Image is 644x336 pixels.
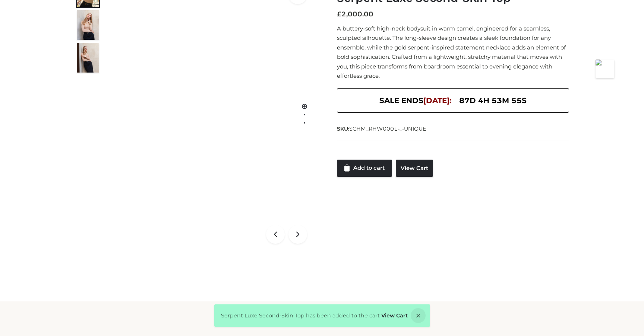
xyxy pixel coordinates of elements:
[214,304,430,327] div: Serpent Luxe Second-Skin Top has been added to the cart
[459,94,527,107] span: 87d 4h 53m 55s
[77,10,99,40] img: Screenshot-2024-10-29-at-6.25.55%E2%80%AFPM.jpg
[77,43,99,73] img: Screenshot-2024-10-29-at-6.26.12%E2%80%AFPM.jpg
[396,160,433,177] a: View Cart
[423,96,451,105] span: [DATE]:
[337,10,373,18] bdi: 2,000.00
[337,88,569,113] div: SALE ENDS
[337,160,392,177] a: Add to cart
[337,24,569,81] p: A buttery-soft high-neck bodysuit in warm camel, engineered for a seamless, sculpted silhouette. ...
[349,125,426,132] span: SCHM_RHW0001-_-UNIQUE
[337,124,427,133] span: SKU:
[381,312,408,319] a: View Cart
[337,10,341,18] span: £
